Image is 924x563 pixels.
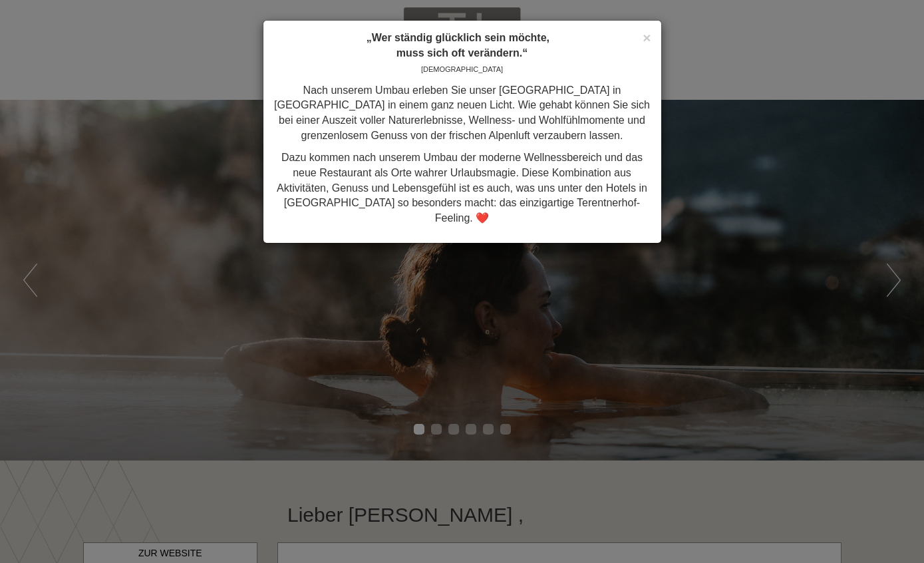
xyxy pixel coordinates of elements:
p: Dazu kommen nach unserem Umbau der moderne Wellnessbereich und das neue Restaurant als Orte wahre... [273,150,651,226]
p: Nach unserem Umbau erleben Sie unser [GEOGRAPHIC_DATA] in [GEOGRAPHIC_DATA] in einem ganz neuen L... [273,83,651,144]
strong: „Wer ständig glücklich sein möchte, [367,32,549,43]
span: [DEMOGRAPHIC_DATA] [421,65,503,73]
strong: muss sich oft verändern.“ [396,47,528,59]
span: × [643,30,651,45]
button: Close [643,31,651,45]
